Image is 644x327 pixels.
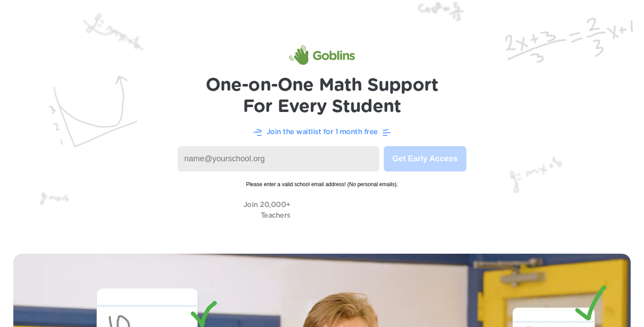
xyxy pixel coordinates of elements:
p: Join 20,000+ Teachers [243,199,290,221]
p: Join the waitlist for 1 month free [266,127,378,137]
span: Please enter a valid school email address! (No personal emails). [178,171,466,188]
button: Get Early Access [384,146,466,171]
h1: One-on-One Math Support For Every Student [206,75,439,117]
input: name@yourschool.org [178,146,379,171]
